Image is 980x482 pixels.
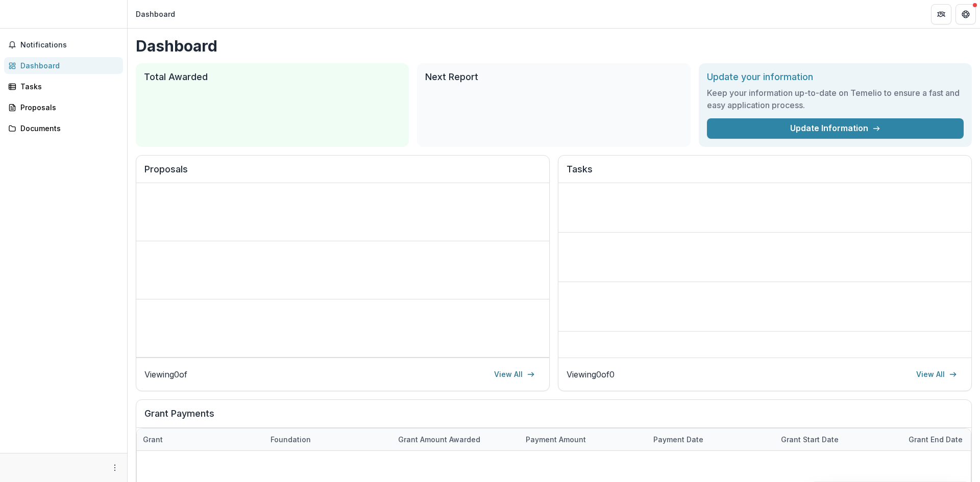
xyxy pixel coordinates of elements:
button: More [109,462,121,474]
h2: Next Report [425,71,682,83]
a: Tasks [4,78,123,95]
div: Proposals [20,102,115,113]
button: Notifications [4,37,123,53]
button: Partners [931,4,951,24]
h2: Update your information [707,71,964,83]
div: Tasks [20,81,115,92]
div: Dashboard [136,9,175,19]
a: View All [910,366,963,383]
h2: Total Awarded [144,71,401,83]
p: Viewing 0 of 0 [567,368,615,380]
h2: Tasks [567,164,963,183]
h2: Grant Payments [144,408,963,427]
nav: breadcrumb [132,7,179,21]
span: Notifications [20,41,119,49]
p: Viewing 0 of [144,368,187,380]
a: View All [488,366,541,383]
a: Dashboard [4,57,123,74]
div: Dashboard [20,60,115,71]
a: Documents [4,120,123,137]
h1: Dashboard [136,37,972,55]
h2: Proposals [144,164,541,183]
button: Get Help [955,4,976,24]
a: Proposals [4,99,123,116]
a: Update Information [707,118,964,139]
h3: Keep your information up-to-date on Temelio to ensure a fast and easy application process. [707,87,964,111]
div: Documents [20,123,115,134]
